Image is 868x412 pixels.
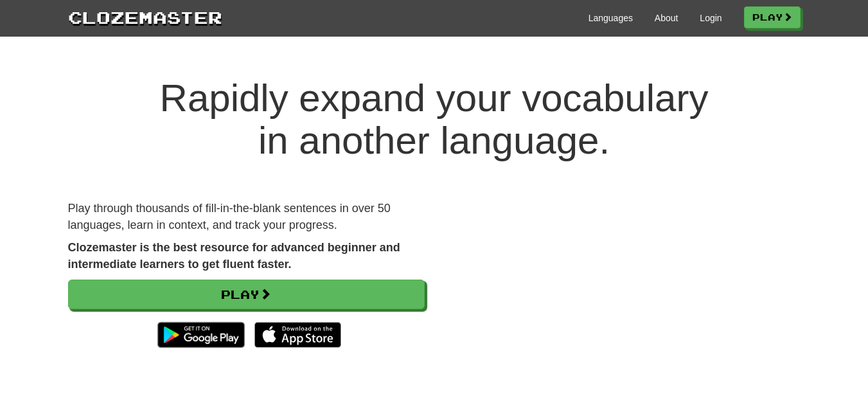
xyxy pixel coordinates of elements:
img: Download_on_the_App_Store_Badge_US-UK_135x40-25178aeef6eb6b83b96f5f2d004eda3bffbb37122de64afbaef7... [254,322,341,348]
p: Play through thousands of fill-in-the-blank sentences in over 50 languages, learn in context, and... [68,201,425,233]
a: Play [68,280,425,309]
a: Languages [589,12,633,24]
a: About [655,12,678,24]
a: Login [700,12,722,24]
a: Play [744,6,801,28]
img: Get it on Google Play [151,316,251,354]
a: Clozemaster [68,5,222,29]
strong: Clozemaster is the best resource for advanced beginner and intermediate learners to get fluent fa... [68,241,400,271]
